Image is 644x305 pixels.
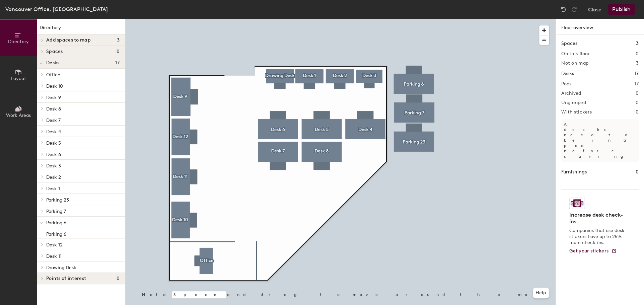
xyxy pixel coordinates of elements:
span: 0 [117,49,120,54]
h2: 0 [636,109,639,115]
p: Parking 6 [46,229,66,237]
img: Undo [560,6,567,13]
h2: On this floor [561,51,590,57]
span: Desk 9 [46,95,61,100]
span: Desk 8 [46,106,61,112]
h2: Not on map [561,61,588,66]
span: Parking 7 [46,209,66,214]
h2: Archived [561,91,581,96]
h1: Furnishings [561,168,587,176]
span: Get your stickers [569,248,609,254]
h2: Ungrouped [561,100,586,105]
span: Desk 3 [46,163,61,169]
h4: Increase desk check-ins [569,212,627,225]
span: Work Areas [6,112,31,118]
button: Close [588,4,601,15]
h2: 3 [636,61,639,66]
span: Drawing Desk [46,265,76,271]
h1: Floor overview [556,19,644,34]
span: Desk 12 [46,242,63,248]
h1: Spaces [561,40,577,47]
h2: 0 [636,100,639,105]
a: Get your stickers [569,248,617,254]
span: Parking 6 [46,220,66,226]
span: Desk 4 [46,129,61,135]
span: Desk 11 [46,253,62,259]
span: Office [46,72,60,78]
h1: 0 [636,168,639,176]
span: Desk 6 [46,152,61,157]
span: Add spaces to map [46,37,91,43]
img: Redo [571,6,577,13]
span: Desk 2 [46,174,61,180]
h1: 17 [635,70,639,77]
h2: 0 [636,91,639,96]
span: Desks [46,60,59,66]
h2: 0 [636,51,639,57]
span: Spaces [46,49,63,54]
h1: Desks [561,70,574,77]
h1: Directory [37,24,125,34]
span: Layout [11,76,26,81]
p: Companies that use desk stickers have up to 25% more check-ins. [569,228,627,246]
button: Publish [608,4,635,15]
span: Directory [8,39,29,45]
span: Desk 10 [46,83,63,89]
h2: With stickers [561,109,592,115]
span: Desk 7 [46,118,61,123]
span: 3 [117,37,120,43]
span: 0 [117,276,120,281]
span: Desk 5 [46,140,61,146]
h2: Pods [561,81,571,87]
span: Parking 23 [46,197,69,203]
h1: 3 [636,40,639,47]
div: Vancouver Office, [GEOGRAPHIC_DATA] [5,5,108,13]
span: 17 [115,60,120,66]
button: Help [533,288,549,298]
img: Sticker logo [569,198,585,209]
h2: 17 [634,81,639,87]
span: Points of interest [46,276,86,281]
p: All desks need to be in a pod before saving [561,119,639,162]
span: Desk 1 [46,186,60,192]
